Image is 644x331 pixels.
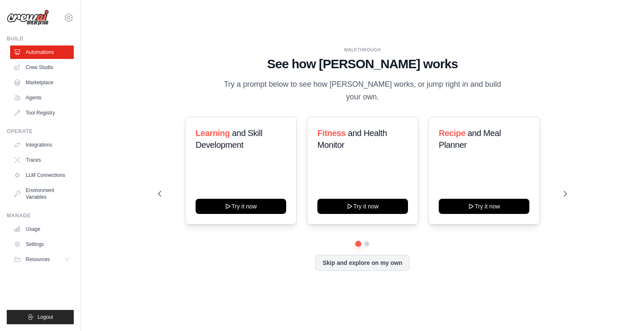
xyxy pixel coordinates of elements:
div: WALKTHROUGH [158,47,567,53]
span: Learning [196,128,230,138]
a: Usage [10,222,74,236]
a: Traces [10,153,74,167]
button: Try it now [317,199,408,214]
div: Operate [7,128,74,135]
p: Try a prompt below to see how [PERSON_NAME] works, or jump right in and build your own. [221,78,504,103]
span: and Skill Development [196,128,262,149]
span: Fitness [317,128,346,138]
a: Automations [10,45,74,59]
button: Skip and explore on my own [315,255,409,271]
button: Resources [10,253,74,266]
span: and Health Monitor [317,128,387,149]
div: Build [7,35,74,42]
button: Logout [7,310,74,324]
a: Marketplace [10,76,74,89]
a: Crew Studio [10,61,74,74]
h1: See how [PERSON_NAME] works [158,56,567,72]
span: and Meal Planner [439,128,501,149]
span: Resources [26,256,50,263]
span: Recipe [439,128,465,138]
a: Environment Variables [10,184,74,204]
div: Manage [7,212,74,219]
a: Tool Registry [10,106,74,120]
a: Agents [10,91,74,104]
a: Settings [10,238,74,251]
button: Try it now [439,199,529,214]
span: Logout [38,314,53,320]
a: Integrations [10,138,74,152]
button: Try it now [196,199,286,214]
a: LLM Connections [10,168,74,182]
img: Logo [7,10,49,26]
